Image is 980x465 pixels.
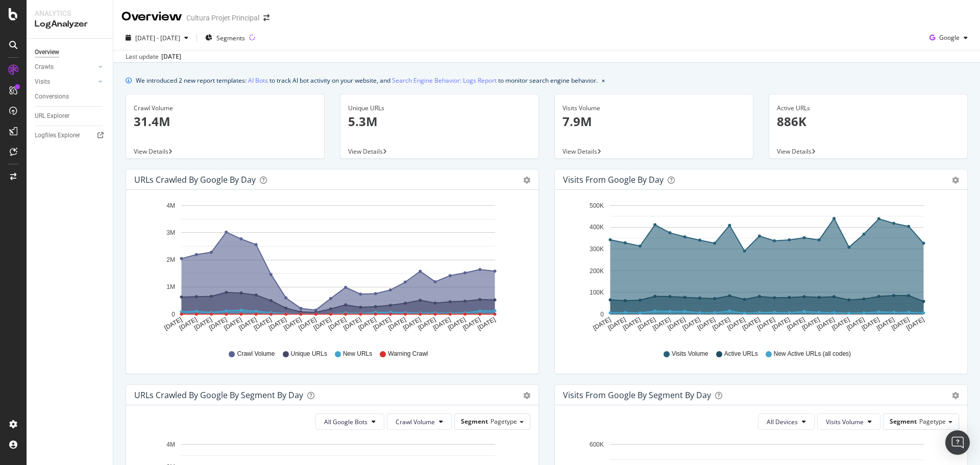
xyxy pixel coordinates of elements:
span: Visits Volume [672,350,708,358]
text: [DATE] [402,316,422,332]
text: 4M [166,202,175,209]
text: 4M [166,441,175,448]
button: All Google Bots [315,413,384,430]
span: All Devices [767,418,798,426]
span: Segment [890,417,917,426]
text: [DATE] [667,316,687,332]
span: Crawl Volume [237,350,275,358]
a: AI Bots [248,75,268,86]
text: [DATE] [387,316,407,332]
text: [DATE] [890,316,911,332]
span: Unique URLs [291,350,327,358]
text: 0 [600,311,604,318]
button: close banner [599,73,607,88]
text: 500K [590,202,604,209]
text: 1M [166,284,175,291]
text: [DATE] [372,316,393,332]
a: Crawls [35,62,95,72]
div: LogAnalyzer [35,18,105,30]
text: [DATE] [681,316,702,332]
div: gear [952,177,959,184]
text: [DATE] [416,316,437,332]
div: Logfiles Explorer [35,130,80,141]
text: [DATE] [342,316,362,332]
text: [DATE] [696,316,717,332]
text: [DATE] [786,316,806,332]
div: Overview [121,8,182,26]
text: [DATE] [447,316,467,332]
span: Pagetype [491,417,517,426]
a: URL Explorer [35,111,106,121]
a: Logfiles Explorer [35,130,106,141]
div: Conversions [35,91,69,102]
div: arrow-right-arrow-left [263,14,269,21]
text: [DATE] [845,316,866,332]
button: Crawl Volume [387,413,452,430]
svg: A chart. [563,198,955,340]
text: [DATE] [178,316,199,332]
button: All Devices [758,413,815,430]
svg: A chart. [134,198,527,340]
text: [DATE] [592,316,612,332]
div: Active URLs [777,104,960,113]
span: Visits Volume [826,418,864,426]
span: New URLs [343,350,372,358]
div: Last update [126,52,181,61]
span: Warning Crawl [388,350,428,358]
span: [DATE] - [DATE] [135,34,180,42]
span: All Google Bots [324,418,367,426]
text: [DATE] [432,316,452,332]
p: 886K [777,113,960,130]
a: Overview [35,47,106,58]
text: [DATE] [208,316,228,332]
div: Visits Volume [562,104,745,113]
span: View Details [348,147,383,156]
text: [DATE] [651,316,672,332]
span: Crawl Volume [396,418,435,426]
text: 600K [590,441,604,448]
text: 400K [590,224,604,231]
text: 100K [590,289,604,296]
div: URL Explorer [35,111,69,121]
div: Visits from Google By Segment By Day [563,390,711,400]
span: View Details [134,147,168,156]
div: gear [952,392,959,399]
text: [DATE] [461,316,482,332]
span: New Active URLs (all codes) [774,350,851,358]
span: View Details [777,147,812,156]
text: [DATE] [816,316,836,332]
text: [DATE] [861,316,881,332]
div: Overview [35,47,59,58]
div: Unique URLs [348,104,531,113]
text: [DATE] [327,316,348,332]
text: [DATE] [875,316,896,332]
button: [DATE] - [DATE] [121,30,192,46]
text: [DATE] [711,316,731,332]
div: Visits from Google by day [563,175,664,185]
p: 7.9M [562,113,745,130]
button: Google [925,30,972,46]
text: [DATE] [238,316,258,332]
div: URLs Crawled by Google By Segment By Day [134,390,303,400]
text: [DATE] [298,316,318,332]
div: Visits [35,77,50,87]
text: 300K [590,246,604,253]
p: 31.4M [134,113,316,130]
span: Active URLs [724,350,758,358]
span: View Details [562,147,597,156]
text: [DATE] [622,316,642,332]
span: Segments [216,34,245,42]
div: gear [523,177,530,184]
text: [DATE] [607,316,627,332]
text: [DATE] [223,316,243,332]
div: Cultura Projet Principal [186,13,259,23]
div: Open Intercom Messenger [945,430,970,455]
span: Pagetype [919,417,946,426]
a: Conversions [35,91,106,102]
div: info banner [126,75,968,86]
div: Crawl Volume [134,104,316,113]
div: Crawls [35,62,54,72]
text: [DATE] [726,316,747,332]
